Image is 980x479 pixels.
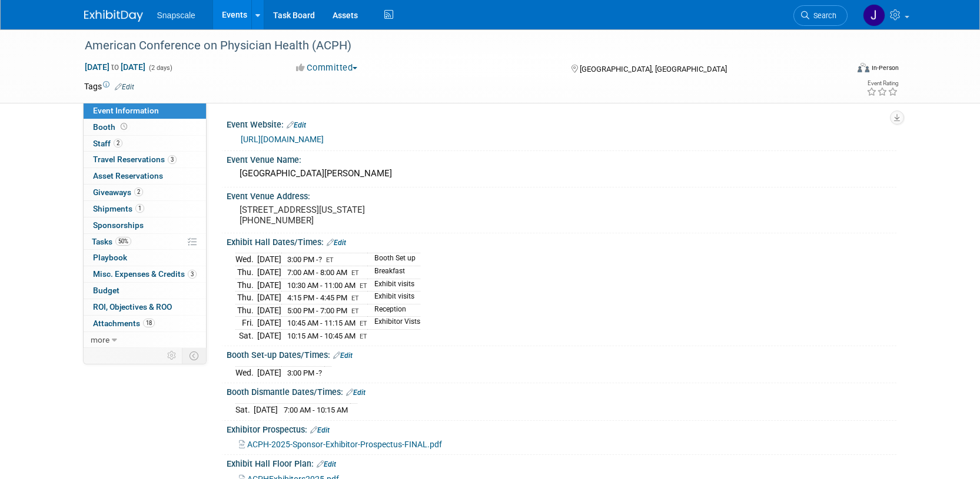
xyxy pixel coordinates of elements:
[227,383,896,398] div: Booth Dismantle Dates/Times:
[318,255,322,264] span: ?
[84,217,206,233] a: Sponsorships
[188,270,197,279] span: 3
[310,426,330,434] a: Edit
[92,237,131,246] span: Tasks
[168,155,177,164] span: 3
[235,266,257,279] td: Thu.
[257,317,281,330] td: [DATE]
[235,165,888,183] div: [GEOGRAPHIC_DATA][PERSON_NAME]
[157,11,195,20] span: Snapscale
[351,307,359,315] span: ET
[93,171,163,180] span: Asset Reservations
[109,62,121,72] span: to
[93,122,129,132] span: Booth
[580,65,727,73] span: [GEOGRAPHIC_DATA], [GEOGRAPHIC_DATA]
[84,185,206,200] a: Giveaways2
[227,187,896,202] div: Event Venue Address:
[93,204,144,213] span: Shipments
[227,346,896,361] div: Booth Set-up Dates/Times:
[287,281,356,290] span: 10:30 AM - 11:00 AM
[235,304,257,317] td: Thu.
[367,266,420,279] td: Breakfast
[360,333,367,340] span: ET
[143,319,155,327] span: 18
[287,331,356,340] span: 10:15 AM - 10:45 AM
[287,268,347,277] span: 7:00 AM - 8:00 AM
[93,155,177,164] span: Travel Reservations
[84,299,206,315] a: ROI, Objectives & ROO
[227,455,896,470] div: Exhibit Hall Floor Plan:
[778,61,899,79] div: Event Format
[118,122,129,131] span: Booth not reserved yet
[809,11,836,20] span: Search
[326,256,334,264] span: ET
[84,168,206,184] a: Asset Reservations
[351,294,359,302] span: ET
[148,64,172,72] span: (2 days)
[93,319,155,328] span: Attachments
[84,332,206,348] a: more
[367,253,420,266] td: Booth Set up
[227,421,896,436] div: Exhibitor Prospectus:
[81,35,830,56] div: American Conference on Physician Health (ACPH)
[84,283,206,299] a: Budget
[93,139,122,148] span: Staff
[93,220,144,230] span: Sponsorships
[91,335,109,344] span: more
[227,233,896,249] div: Exhibit Hall Dates/Times:
[257,366,281,378] td: [DATE]
[115,237,131,246] span: 50%
[182,348,206,363] td: Toggle Event Tabs
[360,320,367,327] span: ET
[327,239,346,247] a: Edit
[115,83,134,91] a: Edit
[257,279,281,292] td: [DATE]
[858,63,869,72] img: Format-Inperson.png
[227,151,896,166] div: Event Venue Name:
[793,5,848,26] a: Search
[287,255,324,264] span: 3:00 PM -
[871,63,899,72] div: In-Person
[367,317,420,330] td: Exhibitor Vists
[235,404,254,416] td: Sat.
[84,250,206,266] a: Playbook
[134,187,143,196] span: 2
[367,292,420,304] td: Exhibit visits
[235,253,257,266] td: Wed.
[84,152,206,168] a: Travel Reservations3
[84,119,206,135] a: Booth
[333,351,353,360] a: Edit
[351,269,359,277] span: ET
[318,369,322,377] span: ?
[93,187,143,197] span: Giveaways
[292,62,362,74] button: Committed
[241,135,324,144] a: [URL][DOMAIN_NAME]
[360,282,367,290] span: ET
[240,205,493,226] pre: [STREET_ADDRESS][US_STATE] [PHONE_NUMBER]
[287,369,322,377] span: 3:00 PM -
[254,404,278,416] td: [DATE]
[235,279,257,292] td: Thu.
[257,304,281,317] td: [DATE]
[235,292,257,304] td: Thu.
[287,121,306,129] a: Edit
[114,139,122,148] span: 2
[346,388,366,397] a: Edit
[93,286,119,295] span: Budget
[227,116,896,131] div: Event Website:
[84,81,134,92] td: Tags
[135,204,144,213] span: 1
[287,306,347,315] span: 5:00 PM - 7:00 PM
[84,234,206,250] a: Tasks50%
[93,106,159,115] span: Event Information
[93,302,172,311] span: ROI, Objectives & ROO
[235,366,257,378] td: Wed.
[257,329,281,341] td: [DATE]
[84,10,143,22] img: ExhibitDay
[162,348,182,363] td: Personalize Event Tab Strip
[257,292,281,304] td: [DATE]
[84,266,206,282] a: Misc. Expenses & Credits3
[235,317,257,330] td: Fri.
[84,103,206,119] a: Event Information
[317,460,336,468] a: Edit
